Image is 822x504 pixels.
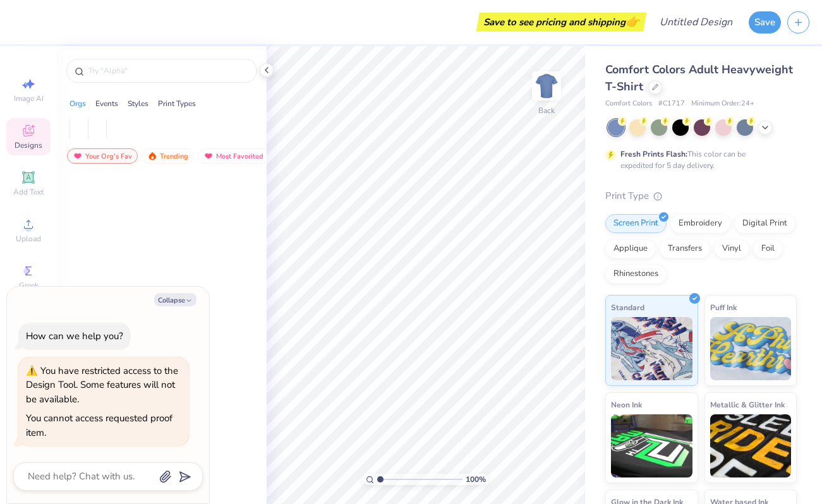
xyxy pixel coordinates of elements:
[16,234,41,244] span: Upload
[714,239,749,258] div: Vinyl
[620,148,776,171] div: This color can be expedited for 5 day delivery.
[26,330,123,342] div: How can we help you?
[534,73,559,99] img: Back
[158,98,196,109] div: Print Types
[19,280,39,291] span: Greek
[605,62,793,94] span: Comfort Colors Adult Heavyweight T-Shirt
[611,414,692,477] img: Neon Ink
[147,152,157,160] img: trending.gif
[128,98,148,109] div: Styles
[605,239,656,258] div: Applique
[611,301,644,314] span: Standard
[466,474,486,485] span: 100 %
[480,13,643,32] div: Save to see pricing and shipping
[70,98,86,109] div: Orgs
[14,93,44,104] span: Image AI
[710,414,792,477] img: Metallic & Glitter Ink
[13,187,44,197] span: Add Text
[749,11,781,33] button: Save
[538,105,555,116] div: Back
[658,99,685,109] span: # C1717
[611,317,692,380] img: Standard
[626,14,639,29] span: 👉
[670,214,730,233] div: Embroidery
[611,398,642,411] span: Neon Ink
[650,9,742,35] input: Untitled Design
[605,99,652,109] span: Comfort Colors
[26,412,172,439] div: You cannot access requested proof item.
[73,152,83,160] img: most_fav.gif
[660,239,710,258] div: Transfers
[734,214,795,233] div: Digital Print
[753,239,783,258] div: Foil
[142,148,194,164] div: Trending
[710,301,737,314] span: Puff Ink
[691,99,754,109] span: Minimum Order: 24 +
[154,293,196,306] button: Collapse
[95,98,118,109] div: Events
[710,317,792,380] img: Puff Ink
[620,149,687,159] strong: Fresh Prints Flash:
[67,148,138,164] div: Your Org's Fav
[710,398,785,411] span: Metallic & Glitter Ink
[605,189,797,203] div: Print Type
[26,364,178,405] div: You have restricted access to the Design Tool. Some features will not be available.
[203,152,214,160] img: most_fav.gif
[15,140,42,150] span: Designs
[198,148,269,164] div: Most Favorited
[605,265,667,284] div: Rhinestones
[605,214,667,233] div: Screen Print
[87,64,249,77] input: Try "Alpha"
